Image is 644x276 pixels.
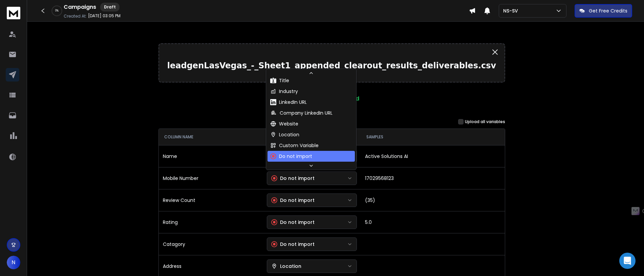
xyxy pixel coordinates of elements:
[159,189,263,211] td: Review Count
[619,253,636,269] div: Open Intercom Messenger
[465,119,505,124] label: Upload all variables
[503,7,521,14] p: NS-SV
[100,3,120,11] div: Draft
[64,14,87,19] p: Created At:
[270,88,298,95] div: Industry
[7,256,20,269] span: N
[270,77,289,84] div: Title
[361,145,505,167] td: Active Solutions AI
[88,13,121,19] p: [DATE] 03:05 PM
[270,153,312,160] div: Do not import
[361,167,505,189] td: 17029568123
[263,129,361,145] th: SELECT TYPE
[165,60,499,71] p: leadgenLasVegas_-_Sheet1_appended_clearout_results_deliverables.csv
[159,145,263,167] td: Name
[589,7,627,14] p: Get Free Credits
[270,131,299,138] div: Location
[361,129,505,145] th: SAMPLES
[270,142,319,149] div: Custom Variable
[7,7,20,19] img: logo
[271,241,315,248] div: Do not import
[55,9,59,13] p: 0 %
[361,189,505,211] td: (35)
[64,3,96,11] h1: Campaigns
[270,120,298,127] div: Website
[271,175,315,182] div: Do not import
[159,233,263,255] td: Catagory
[159,211,263,233] td: Rating
[159,167,263,189] td: Mobile Number
[361,211,505,233] td: 5.0
[270,99,307,106] div: LinkedIn URL
[159,129,263,145] th: COLUMN NAME
[271,263,301,270] div: Location
[271,197,315,204] div: Do not import
[271,219,315,226] div: Do not import
[270,110,332,116] div: Company LinkedIn URL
